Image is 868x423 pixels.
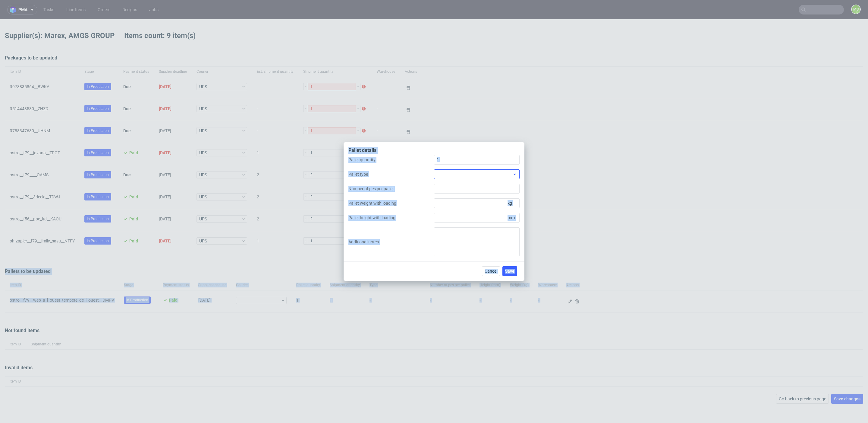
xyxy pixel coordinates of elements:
button: Cancel [482,266,500,276]
span: Save [505,269,514,273]
label: Pallet height with loading [348,215,434,221]
label: Additional notes [348,239,434,245]
label: Pallet weight with loading [348,200,434,206]
span: kg [506,199,518,207]
div: Pallet details [348,147,520,155]
label: Number of pcs per pallet [348,186,434,192]
label: Pallet quantity [348,157,434,163]
button: Save [502,266,517,276]
span: Cancel [485,269,497,273]
label: Pallet type [348,171,434,177]
span: mm [506,213,518,222]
